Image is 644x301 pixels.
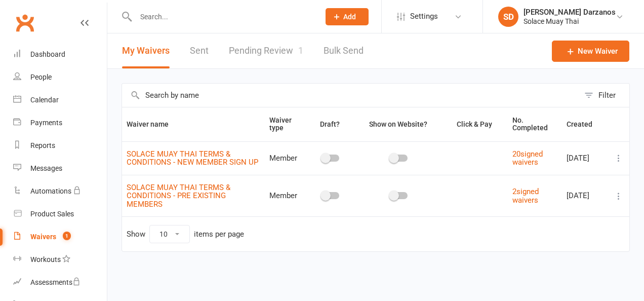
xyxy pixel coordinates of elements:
div: Reports [30,141,55,149]
button: My Waivers [122,33,170,68]
a: SOLACE MUAY THAI TERMS & CONDITIONS - PRE EXISTING MEMBERS [127,183,230,209]
div: People [30,73,52,81]
a: Payments [13,111,107,134]
button: Click & Pay [448,118,503,130]
a: SOLACE MUAY THAI TERMS & CONDITIONS - NEW MEMBER SIGN UP [127,149,258,167]
span: Show on Website? [369,120,427,128]
td: [DATE] [562,141,608,175]
div: items per page [194,230,244,239]
a: Sent [190,33,209,68]
a: Waivers 1 [13,225,107,248]
button: Draft? [311,118,351,130]
a: Automations [13,180,107,203]
td: [DATE] [562,175,608,217]
div: Automations [30,187,71,195]
a: Calendar [13,89,107,111]
span: 1 [63,232,71,240]
button: Add [326,8,369,25]
a: 20signed waivers [512,149,543,167]
button: Show on Website? [360,118,438,130]
div: Solace Muay Thai [524,17,616,26]
a: Assessments [13,271,107,294]
span: Add [343,13,356,21]
div: Workouts [30,255,61,264]
span: Created [567,120,603,128]
th: Waiver type [265,107,306,141]
span: Settings [410,5,438,28]
a: Messages [13,157,107,180]
a: Reports [13,134,107,157]
div: Waivers [30,233,56,241]
button: Waiver name [127,118,180,130]
input: Search by name [122,84,579,107]
a: New Waiver [552,41,629,62]
div: Messages [30,164,62,172]
th: No. Completed [508,107,562,141]
a: 2signed waivers [512,187,539,205]
td: Member [265,141,306,175]
a: Bulk Send [324,33,364,68]
td: Member [265,175,306,217]
div: Calendar [30,96,59,104]
div: Product Sales [30,210,74,218]
input: Search... [133,10,312,24]
div: Show [127,225,244,243]
span: Waiver name [127,120,180,128]
div: Assessments [30,278,80,286]
button: Filter [579,84,629,107]
a: People [13,66,107,89]
div: Payments [30,119,62,127]
div: [PERSON_NAME] Darzanos [524,8,616,17]
a: Product Sales [13,203,107,225]
button: Created [567,118,603,130]
span: Draft? [320,120,340,128]
a: Workouts [13,248,107,271]
a: Clubworx [12,10,37,35]
div: Dashboard [30,50,65,58]
a: Pending Review1 [229,33,303,68]
a: Dashboard [13,43,107,66]
div: SD [498,7,518,27]
span: 1 [298,45,303,56]
span: Click & Pay [457,120,492,128]
div: Filter [598,89,616,101]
